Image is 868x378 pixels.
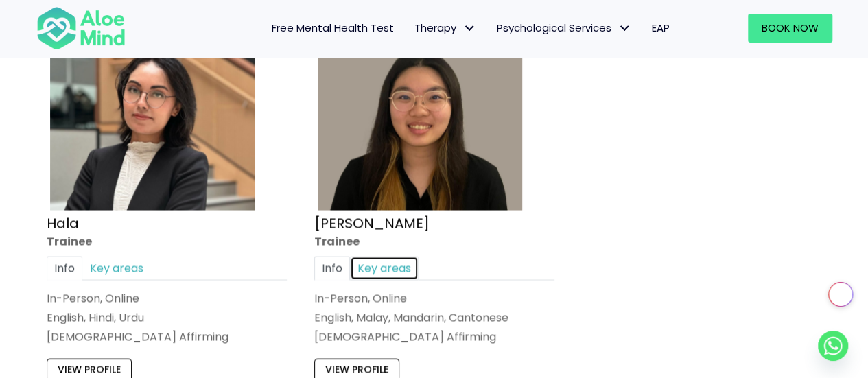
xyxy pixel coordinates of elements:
p: English, Hindi, Urdu [47,310,287,326]
nav: Menu [143,14,680,43]
a: EAP [642,14,680,43]
div: [DEMOGRAPHIC_DATA] Affirming [314,329,554,345]
a: Info [47,257,82,281]
span: Psychological Services [497,21,631,35]
span: Book Now [762,21,819,35]
a: TherapyTherapy: submenu [404,14,486,43]
span: Free Mental Health Test [272,21,394,35]
span: Psychological Services: submenu [615,19,635,38]
div: In-Person, Online [47,291,287,307]
div: Trainee [314,233,554,249]
a: Free Mental Health Test [261,14,404,43]
a: Info [314,257,350,281]
div: In-Person, Online [314,291,554,307]
span: EAP [652,21,670,35]
img: Aloe mind Logo [36,5,126,51]
img: Hala [50,6,255,211]
span: Therapy [414,21,476,35]
a: [PERSON_NAME] [314,213,430,233]
span: Therapy: submenu [460,19,480,38]
div: Trainee [47,233,287,249]
a: Key areas [350,257,419,281]
a: Key areas [82,257,151,281]
a: Hala [47,213,79,233]
p: English, Malay, Mandarin, Cantonese [314,310,554,326]
a: Book Now [748,14,832,43]
a: Whatsapp [818,331,848,361]
div: [DEMOGRAPHIC_DATA] Affirming [47,329,287,345]
a: Psychological ServicesPsychological Services: submenu [486,14,642,43]
img: Profile – Xin Yi [318,6,522,211]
